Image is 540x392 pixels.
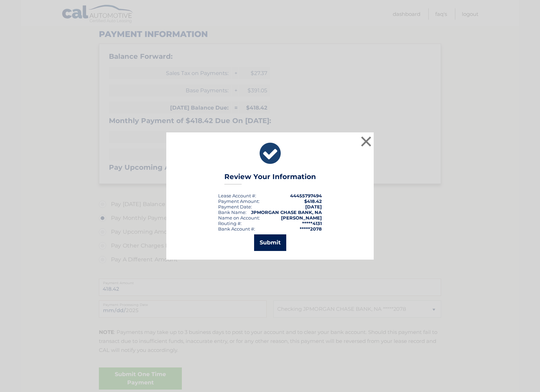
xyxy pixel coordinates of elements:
[281,215,322,221] strong: [PERSON_NAME]
[218,198,260,204] div: Payment Amount:
[218,215,260,221] div: Name on Account:
[218,221,242,226] div: Routing #:
[305,204,322,209] span: [DATE]
[304,198,322,204] span: $418.42
[254,234,286,251] button: Submit
[359,134,373,148] button: ×
[224,172,316,185] h3: Review Your Information
[251,209,322,215] strong: JPMORGAN CHASE BANK, NA
[218,193,256,198] div: Lease Account #:
[218,226,255,232] div: Bank Account #:
[218,204,252,209] div: :
[290,193,322,198] strong: 44455797494
[218,209,246,215] div: Bank Name:
[218,204,251,209] span: Payment Date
